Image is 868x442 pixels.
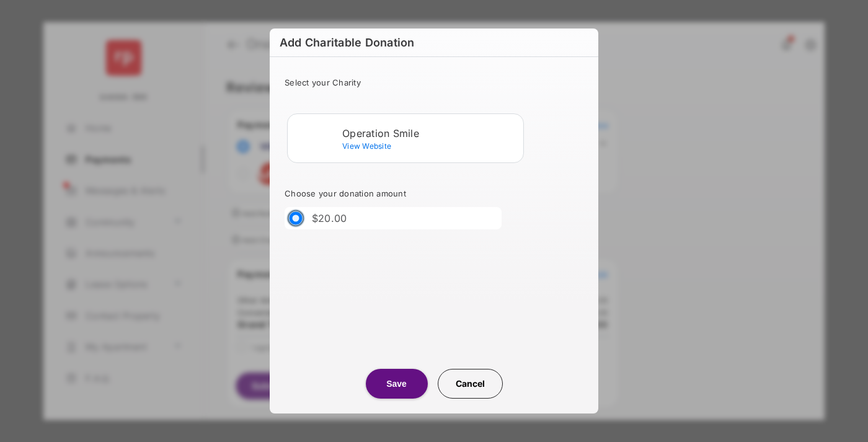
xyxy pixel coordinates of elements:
h6: Add Charitable Donation [270,29,598,57]
label: $20.00 [312,212,347,224]
span: Select your Charity [285,77,361,87]
div: Operation Smile [342,128,518,139]
span: View Website [342,141,391,151]
button: Save [366,369,428,399]
button: Cancel [438,369,503,399]
span: Choose your donation amount [285,188,406,198]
